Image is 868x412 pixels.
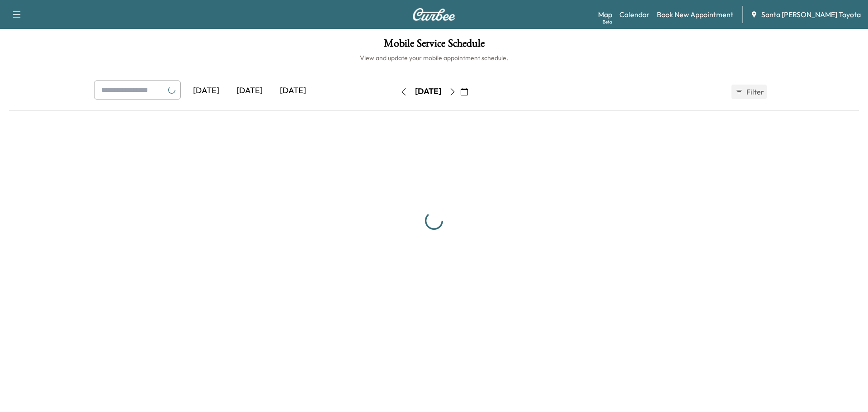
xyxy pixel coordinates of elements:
[598,9,612,20] a: MapBeta
[184,81,228,101] div: [DATE]
[746,86,763,97] span: Filter
[9,38,859,53] h1: Mobile Service Schedule
[9,53,859,62] h6: View and update your mobile appointment schedule.
[761,9,861,20] span: Santa [PERSON_NAME] Toyota
[271,81,315,101] div: [DATE]
[657,9,733,20] a: Book New Appointment
[731,85,767,99] button: Filter
[603,19,612,25] div: Beta
[412,8,456,21] img: Curbee Logo
[228,81,271,101] div: [DATE]
[619,9,650,20] a: Calendar
[415,86,441,97] div: [DATE]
